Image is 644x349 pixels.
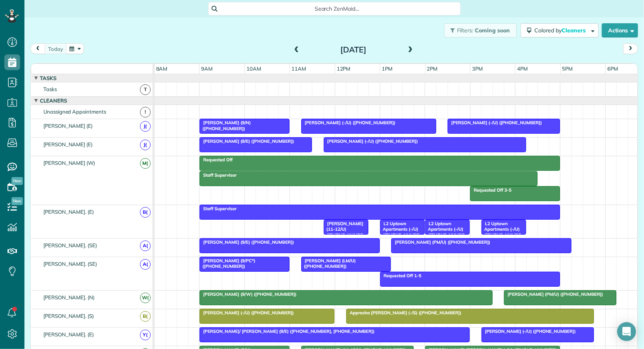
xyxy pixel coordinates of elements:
span: [PERSON_NAME] (-/U) ([PHONE_NUMBER]) [447,120,542,125]
span: [PERSON_NAME] (-/U) ([PHONE_NUMBER]) [323,138,418,144]
span: B( [140,311,151,322]
span: 10am [245,65,263,72]
span: [PERSON_NAME]. (SE) [42,242,99,248]
button: prev [30,43,45,54]
span: Colored by [534,27,588,34]
span: M( [140,158,151,169]
span: New [11,197,23,205]
span: 9am [200,65,214,72]
span: B( [140,207,151,218]
span: Y( [140,330,151,340]
span: L2 Uptown Apartments (-/U) ([PHONE_NUMBER], [PHONE_NUMBER]) [380,221,421,255]
span: Requested Off [199,157,233,162]
span: [PERSON_NAME] (9/N) ([PHONE_NUMBER]) [199,120,251,131]
span: Cleaners [38,97,69,104]
span: L2 Uptown Apartments (-/U) ([PHONE_NUMBER], [PHONE_NUMBER]) [425,221,466,255]
span: [PERSON_NAME] (-/U) ([PHONE_NUMBER]) [301,120,396,125]
span: 8am [155,65,169,72]
span: Staff Supervisor [199,206,237,211]
span: [PERSON_NAME]. (SE) [42,261,99,267]
span: [PERSON_NAME] (E) [42,123,94,129]
span: J( [140,121,151,132]
span: Unassigned Appointments [42,108,108,115]
span: Staff Supervisor [199,172,237,178]
span: [PERSON_NAME] (-/U) ([PHONE_NUMBER]) [481,328,576,334]
span: [PERSON_NAME] (LM/U) ([PHONE_NUMBER]) [301,258,356,269]
button: Actions [602,23,638,37]
span: [PERSON_NAME] (9/PC*) ([PHONE_NUMBER]) [199,258,255,269]
span: [PERSON_NAME] (9/E) ([PHONE_NUMBER]) [199,138,294,144]
span: Tasks [38,75,58,81]
span: Appresha [PERSON_NAME] (-/S) ([PHONE_NUMBER]) [346,310,462,315]
span: [PERSON_NAME] (W) [42,160,97,166]
span: New [11,177,23,185]
span: 5pm [561,65,575,72]
span: 6pm [606,65,620,72]
span: [PERSON_NAME]. (N) [42,294,96,300]
span: L2 Uptown Apartments (-/U) ([PHONE_NUMBER], [PHONE_NUMBER]) [481,221,523,255]
span: [PERSON_NAME] (9/W) ([PHONE_NUMBER]) [199,291,297,297]
button: Colored byCleaners [521,23,599,37]
span: [PERSON_NAME] (9/E) ([PHONE_NUMBER]) [199,239,294,245]
span: [PERSON_NAME]. (E) [42,209,95,215]
span: T [140,84,151,95]
span: Cleaners [562,27,587,34]
span: [PERSON_NAME] (PM/U) ([PHONE_NUMBER]) [504,291,603,297]
span: A( [140,241,151,251]
span: 3pm [470,65,484,72]
span: W( [140,293,151,303]
button: next [623,43,638,54]
div: Open Intercom Messenger [617,322,636,341]
span: Requested Off 1-5 [380,273,422,278]
span: [PERSON_NAME] (PM/U) ([PHONE_NUMBER]) [391,239,491,245]
h2: [DATE] [304,45,403,54]
span: Coming soon [475,27,510,34]
button: today [45,43,67,54]
span: [PERSON_NAME]. (E) [42,331,95,338]
span: 4pm [515,65,529,72]
span: [PERSON_NAME]. (S) [42,313,95,319]
span: A( [140,259,151,270]
span: [PERSON_NAME] (-/U) ([PHONE_NUMBER]) [199,310,294,315]
span: Tasks [42,86,58,92]
span: Requested Off 3-5 [470,187,512,193]
span: Filters: [457,27,474,34]
span: 11am [290,65,308,72]
span: 12pm [335,65,352,72]
span: ! [140,107,151,118]
span: 2pm [426,65,439,72]
span: [PERSON_NAME]/ [PERSON_NAME] (9/E) ([PHONE_NUMBER], [PHONE_NUMBER]) [199,328,375,334]
span: J( [140,140,151,150]
span: 1pm [380,65,394,72]
span: [PERSON_NAME] (11-12/U) ([PHONE_NUMBER]) [323,221,364,243]
span: [PERSON_NAME] (E) [42,141,94,147]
